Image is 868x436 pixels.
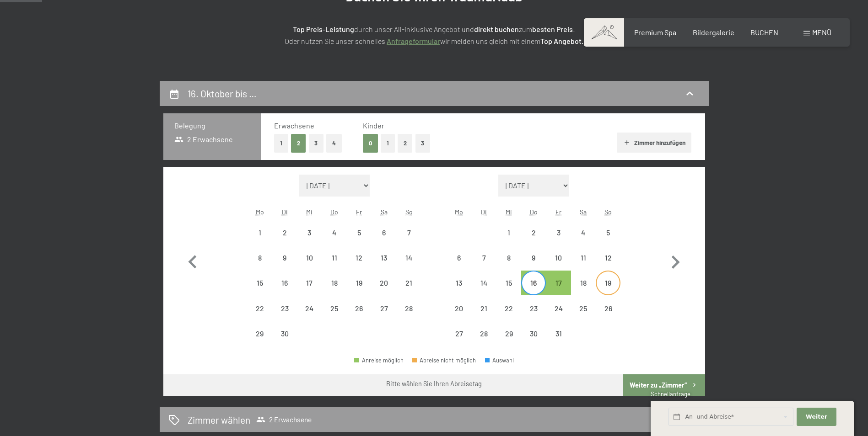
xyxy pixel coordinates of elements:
div: Abreise nicht möglich [347,245,372,270]
button: Nächster Monat [662,175,689,346]
div: Abreise nicht möglich [248,220,272,245]
div: 19 [348,279,371,302]
div: Abreise nicht möglich [596,220,620,245]
div: Abreise nicht möglich [447,296,471,320]
a: BUCHEN [750,28,778,37]
div: Tue Oct 28 2025 [472,321,496,346]
abbr: Donnerstag [530,208,538,216]
div: 19 [597,279,620,302]
div: Thu Sep 04 2025 [322,220,347,245]
div: Thu Sep 11 2025 [322,245,347,270]
div: Mon Sep 01 2025 [248,220,272,245]
div: Abreise nicht möglich [322,220,347,245]
button: Weiter zu „Zimmer“ [623,374,705,396]
div: 29 [497,330,520,353]
span: Erwachsene [274,121,314,130]
span: Kinder [363,121,384,130]
button: 4 [326,134,342,153]
abbr: Samstag [381,208,388,216]
div: Sun Oct 19 2025 [596,271,620,295]
button: 0 [363,134,378,153]
div: Abreise nicht möglich [272,245,297,270]
span: Premium Spa [634,28,676,37]
div: 9 [522,254,545,277]
div: Tue Oct 07 2025 [472,245,496,270]
div: Tue Sep 23 2025 [272,296,297,320]
div: Mon Sep 15 2025 [248,271,272,295]
h2: 16. Oktober bis … [188,88,257,99]
div: 27 [372,305,395,328]
div: 25 [323,305,346,328]
div: Abreise nicht möglich [248,321,272,346]
div: Abreise nicht möglich [546,296,571,320]
div: Wed Sep 24 2025 [297,296,322,320]
div: 17 [298,279,321,302]
div: Abreise nicht möglich [297,296,322,320]
div: Abreise nicht möglich [272,296,297,320]
div: Abreise nicht möglich [347,296,372,320]
div: Abreise nicht möglich [297,271,322,295]
div: Sun Oct 12 2025 [596,245,620,270]
strong: Top Preis-Leistung [293,25,354,33]
div: 13 [372,254,395,277]
div: Abreise nicht möglich [322,271,347,295]
a: Anfrageformular [387,37,440,45]
div: Abreise nicht möglich [596,245,620,270]
div: Fri Oct 03 2025 [546,220,571,245]
h2: Zimmer wählen [188,413,250,426]
div: Tue Sep 16 2025 [272,271,297,295]
div: Abreise nicht möglich [372,245,396,270]
div: Abreise nicht möglich [248,271,272,295]
div: Abreise nicht möglich [447,271,471,295]
div: 16 [273,279,296,302]
div: Tue Sep 09 2025 [272,245,297,270]
div: Sat Oct 04 2025 [571,220,596,245]
div: Mon Sep 08 2025 [248,245,272,270]
strong: besten Preis [532,25,573,33]
button: Vorheriger Monat [179,175,206,346]
div: 27 [447,330,470,353]
div: Fri Sep 19 2025 [347,271,372,295]
div: Thu Oct 30 2025 [521,321,546,346]
span: 2 Erwachsene [256,415,312,424]
div: 12 [348,254,371,277]
div: Abreise nicht möglich [272,321,297,346]
div: Abreise nicht möglich [521,321,546,346]
div: Abreise nicht möglich [372,220,396,245]
div: Bitte wählen Sie Ihren Abreisetag [386,379,482,388]
div: 24 [298,305,321,328]
div: Abreise nicht möglich [447,245,471,270]
div: Abreise nicht möglich [396,271,421,295]
div: Thu Sep 18 2025 [322,271,347,295]
div: Sun Oct 26 2025 [596,296,620,320]
div: 23 [273,305,296,328]
div: 4 [572,229,595,252]
abbr: Freitag [555,208,561,216]
div: Abreise nicht möglich [571,245,596,270]
div: Abreise nicht möglich [521,245,546,270]
div: Tue Sep 02 2025 [272,220,297,245]
div: 26 [348,305,371,328]
div: Sat Oct 18 2025 [571,271,596,295]
div: Fri Oct 10 2025 [546,245,571,270]
button: 2 [291,134,306,153]
div: Abreise nicht möglich [472,321,496,346]
div: Wed Sep 10 2025 [297,245,322,270]
div: Thu Oct 16 2025 [521,271,546,295]
div: 5 [348,229,371,252]
div: 15 [497,279,520,302]
div: Sat Oct 11 2025 [571,245,596,270]
div: Abreise nicht möglich [412,357,476,363]
div: 16 [522,279,545,302]
div: 12 [597,254,620,277]
div: Abreise nicht möglich [372,271,396,295]
div: Abreise nicht möglich [596,271,620,295]
div: Auswahl [485,357,514,363]
div: Sun Sep 21 2025 [396,271,421,295]
div: Abreise nicht möglich [322,296,347,320]
div: Abreise nicht möglich [297,220,322,245]
div: 22 [497,305,520,328]
div: Abreise nicht möglich [447,321,471,346]
div: Sun Oct 05 2025 [596,220,620,245]
span: Weiter [806,413,827,421]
